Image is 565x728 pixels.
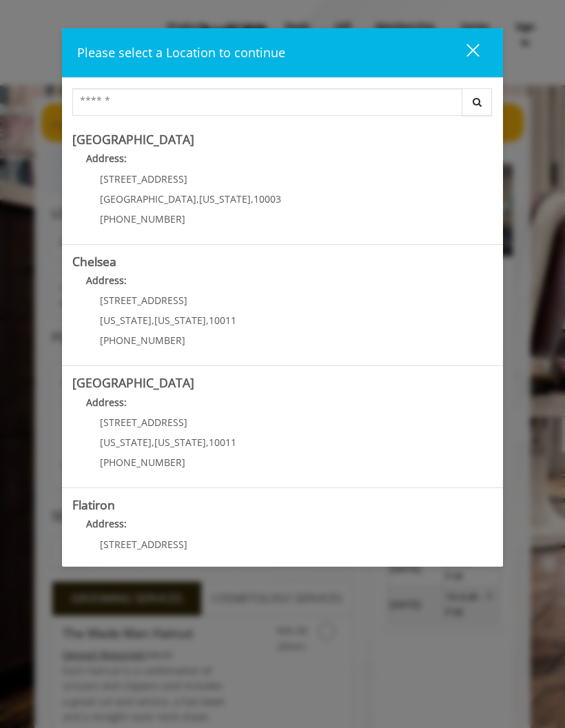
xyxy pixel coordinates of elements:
[86,396,127,409] b: Address:
[251,192,254,205] span: ,
[100,538,187,551] span: [STREET_ADDRESS]
[100,212,185,225] span: [PHONE_NUMBER]
[86,517,127,530] b: Address:
[441,39,488,67] button: close dialog
[100,192,196,205] span: [GEOGRAPHIC_DATA]
[100,416,187,429] span: [STREET_ADDRESS]
[72,88,462,116] input: Search Center
[209,314,236,327] span: 10011
[154,558,206,571] span: [US_STATE]
[72,496,115,513] b: Flatiron
[100,558,152,571] span: [US_STATE]
[100,456,185,469] span: [PHONE_NUMBER]
[72,374,194,391] b: [GEOGRAPHIC_DATA]
[72,88,493,123] div: Center Select
[154,436,206,449] span: [US_STATE]
[86,152,127,165] b: Address:
[100,436,152,449] span: [US_STATE]
[199,192,251,205] span: [US_STATE]
[209,558,236,571] span: 10010
[196,192,199,205] span: ,
[154,314,206,327] span: [US_STATE]
[152,314,154,327] span: ,
[451,43,478,63] div: close dialog
[152,558,154,571] span: ,
[72,253,116,270] b: Chelsea
[100,314,152,327] span: [US_STATE]
[77,44,285,61] span: Please select a Location to continue
[100,294,187,307] span: [STREET_ADDRESS]
[72,131,194,148] b: [GEOGRAPHIC_DATA]
[206,436,209,449] span: ,
[469,97,485,107] i: Search button
[206,558,209,571] span: ,
[152,436,154,449] span: ,
[86,274,127,287] b: Address:
[100,172,187,185] span: [STREET_ADDRESS]
[209,436,236,449] span: 10011
[254,192,281,205] span: 10003
[100,334,185,347] span: [PHONE_NUMBER]
[206,314,209,327] span: ,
